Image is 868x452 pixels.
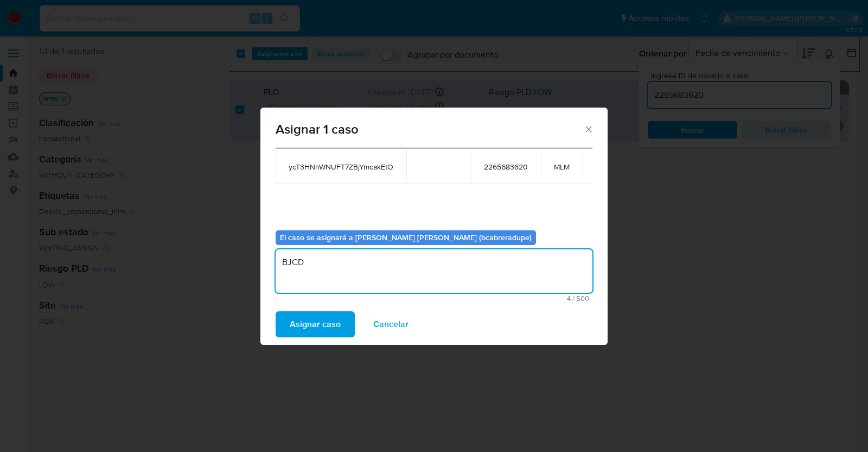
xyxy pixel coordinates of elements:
[484,162,528,172] span: 2265683620
[373,312,409,336] span: Cancelar
[279,295,589,302] span: Máximo 500 caracteres
[554,162,570,172] span: MLM
[289,162,393,172] span: ycT3HNnWNUFT7ZBjYmcakEtO
[359,311,423,337] button: Cancelar
[583,124,593,134] button: Cerrar ventana
[276,123,583,136] span: Asignar 1 caso
[280,232,532,243] b: El caso se asignará a [PERSON_NAME] [PERSON_NAME] (bcabreradupe)
[276,311,355,337] button: Asignar caso
[260,108,608,345] div: assign-modal
[290,312,341,336] span: Asignar caso
[276,249,592,293] textarea: BJCD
